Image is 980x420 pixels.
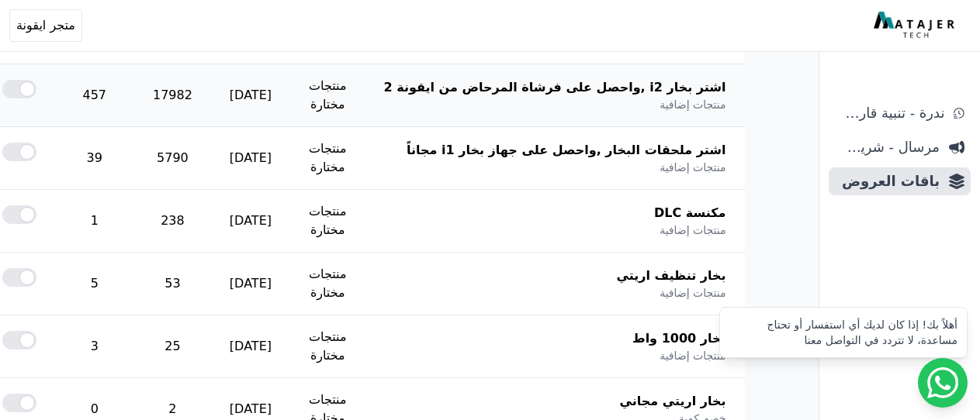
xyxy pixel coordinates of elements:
[654,204,726,222] span: مكنسة DLC
[290,64,365,127] td: منتجات مختارة
[55,315,134,378] td: 3
[134,315,211,378] td: 25
[729,317,957,348] div: أهلاً بك! إذا كان لديك أي استفسار أو تحتاج مساعدة، لا تتردد في التواصل معنا
[660,285,725,301] span: منتجات إضافية
[835,170,940,192] span: باقات العروض
[632,329,725,348] span: بخار 1000 واط
[55,127,134,190] td: 39
[55,64,134,127] td: 457
[55,190,134,253] td: 1
[134,64,211,127] td: 17982
[211,64,290,127] td: [DATE]
[211,253,290,315] td: [DATE]
[874,12,958,40] img: MatajerTech Logo
[660,348,725,363] span: منتجات إضافية
[835,136,940,158] span: مرسال - شريط دعاية
[16,16,75,35] span: متجر ايقونة
[9,9,82,42] button: متجر ايقونة
[290,315,365,378] td: منتجات مختارة
[616,267,725,285] span: بخار تنظيف اريتي
[134,127,211,190] td: 5790
[407,141,726,160] span: اشتر ملحقات البخار ,واحصل على جهاز بخار i1 مجاناً
[290,253,365,315] td: منتجات مختارة
[660,97,725,112] span: منتجات إضافية
[55,253,134,315] td: 5
[211,315,290,378] td: [DATE]
[290,190,365,253] td: منتجات مختارة
[211,127,290,190] td: [DATE]
[211,190,290,253] td: [DATE]
[620,392,726,411] span: بخار اريتي مجاني
[134,253,211,315] td: 53
[383,78,725,97] span: اشتر بخار i2 ,واحصل على فرشاة المرحاض من ايقونة 2
[660,222,725,238] span: منتجات إضافية
[660,160,725,175] span: منتجات إضافية
[835,102,944,124] span: ندرة - تنبية قارب علي النفاذ
[290,127,365,190] td: منتجات مختارة
[134,190,211,253] td: 238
